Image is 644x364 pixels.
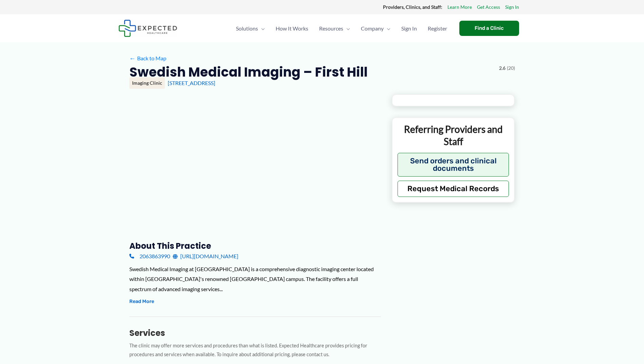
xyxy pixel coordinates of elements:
[276,17,308,40] span: How It Works
[129,55,136,61] span: ←
[258,17,265,40] span: Menu Toggle
[314,17,355,40] a: ResourcesMenu Toggle
[383,4,442,10] strong: Providers, Clinics, and Staff:
[343,17,350,40] span: Menu Toggle
[231,17,270,40] a: SolutionsMenu Toggle
[355,17,396,40] a: CompanyMenu Toggle
[270,17,314,40] a: How It Works
[361,17,384,40] span: Company
[477,3,500,12] a: Get Access
[398,153,509,177] button: Send orders and clinical documents
[505,3,519,12] a: Sign In
[129,251,170,261] a: 2063863990
[129,53,166,63] a: ←Back to Map
[231,17,453,40] nav: Primary Site Navigation
[507,64,515,73] span: (20)
[118,20,177,37] img: Expected Healthcare Logo - side, dark font, small
[129,328,381,338] h3: Services
[396,17,422,40] a: Sign In
[129,264,381,294] div: Swedish Medical Imaging at [GEOGRAPHIC_DATA] is a comprehensive diagnostic imaging center located...
[499,64,505,73] span: 2.6
[447,3,472,12] a: Learn More
[129,341,381,360] p: The clinic may offer more services and procedures than what is listed. Expected Healthcare provid...
[459,21,519,36] a: Find a Clinic
[319,17,343,40] span: Resources
[384,17,390,40] span: Menu Toggle
[401,17,417,40] span: Sign In
[168,80,215,86] a: [STREET_ADDRESS]
[129,298,154,306] button: Read More
[398,181,509,197] button: Request Medical Records
[129,77,165,89] div: Imaging Clinic
[129,64,368,80] h2: Swedish Medical Imaging – First Hill
[428,17,447,40] span: Register
[173,251,238,261] a: [URL][DOMAIN_NAME]
[236,17,258,40] span: Solutions
[398,123,509,148] p: Referring Providers and Staff
[422,17,453,40] a: Register
[129,241,381,251] h3: About this practice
